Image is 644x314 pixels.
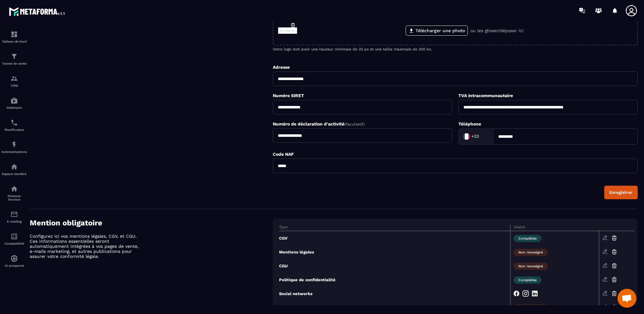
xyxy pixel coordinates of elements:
span: Non renseigné [514,304,548,311]
span: +33 [471,133,479,140]
input: Search for option [480,132,486,141]
div: Enregistrer [609,190,633,195]
img: email [10,211,18,218]
span: (Facultatif) [344,122,365,126]
img: fb-small-w.b3ce3e1f.svg [514,290,519,297]
span: Complétée [514,235,541,242]
p: CRM [2,84,27,87]
span: Non renseigné [514,249,548,256]
img: automations [10,97,18,104]
a: accountantaccountantComptabilité [2,228,27,250]
a: formationformationTableau de bord [2,26,27,48]
label: Numéro SIRET [273,93,304,98]
th: Statut [510,225,599,231]
p: IA prospects [2,264,27,267]
img: linkedin-small-w.c67d805a.svg [532,290,538,297]
a: social-networksocial-networkRéseaux Sociaux [2,180,27,206]
img: automations [10,255,18,262]
p: ou les glisser/déposer ici [470,28,524,33]
a: formationformationTunnel de vente [2,48,27,70]
label: Adresse [273,65,290,70]
a: automationsautomationsEspace membre [2,158,27,180]
img: automations [10,163,18,171]
p: E-mailing [2,220,27,223]
span: Complétée [514,276,541,284]
a: automationsautomationsAutomatisations [2,136,27,158]
th: Type [279,225,510,231]
p: Comptabilité [2,242,27,245]
td: CGU [279,259,510,273]
a: Ouvrir le chat [617,289,636,308]
img: formation [10,53,18,60]
img: formation [10,75,18,82]
p: Tunnel de vente [2,62,27,65]
td: Mentions légales [279,245,510,259]
img: instagram-w.03fc5997.svg [522,290,529,297]
p: Planificateur [2,128,27,131]
a: automationsautomationsWebinaire [2,92,27,114]
td: Politique de confidentialité [279,273,510,287]
td: Social networks [279,287,510,300]
span: Non renseigné [514,263,548,270]
label: Télécharger une photo [406,26,468,36]
img: scheduler [10,119,18,126]
p: Tableau de bord [2,40,27,43]
p: Espace membre [2,172,27,176]
label: Code NAF [273,152,294,157]
a: formationformationCRM [2,70,27,92]
img: logo [9,6,66,17]
p: Configurez ici vos mentions légales, CGV, et CGU. Ces informations essentielles seront automatiqu... [30,234,140,259]
p: Automatisations [2,150,27,154]
p: Webinaire [2,106,27,109]
img: formation [10,31,18,38]
label: Téléphone [458,121,481,126]
label: Numéro de déclaration d'activité [273,121,365,126]
td: CGV [279,231,510,245]
img: automations [10,141,18,148]
h4: Mention obligatoire [30,218,273,227]
img: accountant [10,233,18,240]
img: social-network [10,185,18,193]
button: Enregistrer [604,186,638,199]
img: Country Flag [460,130,473,143]
p: Réseaux Sociaux [2,194,27,201]
a: schedulerschedulerPlanificateur [2,114,27,136]
div: Search for option [458,128,493,145]
label: TVA Intracommunautaire [458,93,513,98]
p: Votre logo doit avoir une hauteur minimale de 32 px et une taille maximale de 300 ko. [273,47,638,51]
a: emailemailE-mailing [2,206,27,228]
